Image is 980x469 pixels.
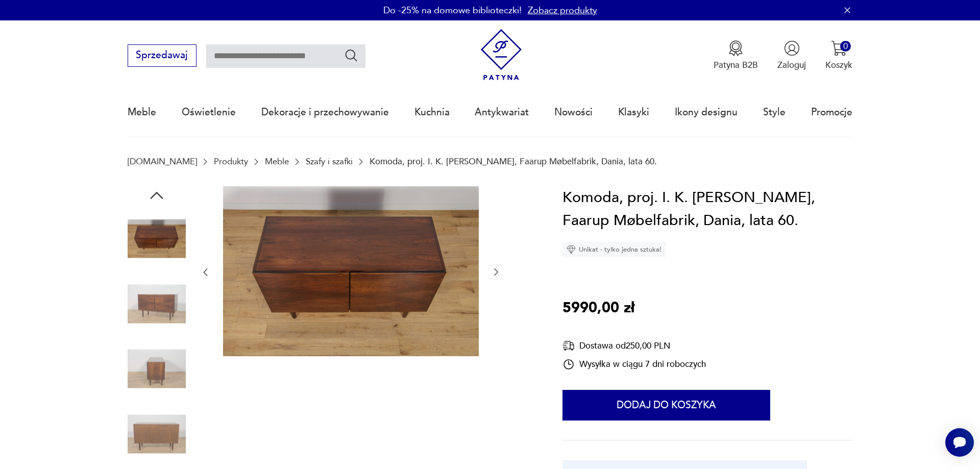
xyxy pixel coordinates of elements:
h1: Komoda, proj. I. K. [PERSON_NAME], Faarup Møbelfabrik, Dania, lata 60. [562,186,852,233]
a: Sprzedawaj [128,52,197,60]
a: Kuchnia [414,89,450,136]
div: Wysyłka w ciągu 7 dni roboczych [562,358,706,371]
iframe: Smartsupp widget button [945,428,974,457]
a: Nowości [554,89,593,136]
a: Style [763,89,786,136]
button: Patyna B2B [714,40,758,71]
div: Dostawa od 250,00 PLN [562,339,706,352]
a: Ikona medaluPatyna B2B [714,40,758,71]
a: Oświetlenie [182,89,236,136]
a: Promocje [811,89,852,136]
img: Zdjęcie produktu Komoda, proj. I. K. Larsen, Faarup Møbelfabrik, Dania, lata 60. [128,210,186,268]
a: Zobacz produkty [528,4,597,17]
button: Zaloguj [777,40,806,71]
img: Zdjęcie produktu Komoda, proj. I. K. Larsen, Faarup Møbelfabrik, Dania, lata 60. [128,405,186,463]
img: Ikona koszyka [831,40,847,56]
p: Zaloguj [777,59,806,71]
a: Klasyki [618,89,649,136]
button: Dodaj do koszyka [562,390,770,421]
img: Ikona medalu [728,40,744,56]
p: Komoda, proj. I. K. [PERSON_NAME], Faarup Møbelfabrik, Dania, lata 60. [370,157,657,166]
img: Zdjęcie produktu Komoda, proj. I. K. Larsen, Faarup Møbelfabrik, Dania, lata 60. [128,340,186,398]
p: Do -25% na domowe biblioteczki! [383,4,522,17]
img: Ikona diamentu [567,245,576,254]
img: Zdjęcie produktu Komoda, proj. I. K. Larsen, Faarup Møbelfabrik, Dania, lata 60. [128,275,186,333]
img: Ikonka użytkownika [784,40,800,56]
a: Produkty [214,157,248,166]
img: Ikona dostawy [562,339,575,352]
a: [DOMAIN_NAME] [128,157,197,166]
button: Szukaj [344,48,359,63]
button: Sprzedawaj [128,44,197,67]
div: Unikat - tylko jedna sztuka! [562,242,666,257]
a: Szafy i szafki [306,157,353,166]
div: 0 [840,41,851,52]
a: Dekoracje i przechowywanie [261,89,389,136]
a: Antykwariat [475,89,529,136]
img: Patyna - sklep z meblami i dekoracjami vintage [476,29,527,81]
p: Patyna B2B [714,59,758,71]
p: 5990,00 zł [562,297,634,320]
button: 0Koszyk [825,40,852,71]
a: Ikony designu [675,89,738,136]
a: Meble [128,89,156,136]
p: Koszyk [825,59,852,71]
img: Zdjęcie produktu Komoda, proj. I. K. Larsen, Faarup Møbelfabrik, Dania, lata 60. [223,186,479,357]
a: Meble [265,157,289,166]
